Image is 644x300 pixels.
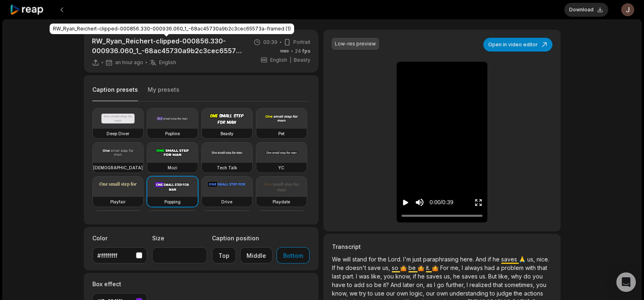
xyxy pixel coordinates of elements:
[490,290,497,297] span: to
[115,59,143,66] span: an hour ago
[415,197,425,207] button: Mute sound
[92,86,138,101] button: Caption presets
[359,290,368,297] span: try
[392,264,400,271] span: so
[92,280,147,288] label: Box effect
[388,256,403,263] span: Lord.
[430,198,453,207] div: 0:00 / 0:39
[345,264,368,271] span: doesn't
[220,130,234,137] h3: Beasty
[349,290,359,297] span: we
[467,281,469,288] span: I
[488,256,493,263] span: if
[290,56,291,64] span: |
[382,264,392,271] span: us,
[403,256,413,263] span: I'm
[359,273,371,280] span: was
[110,199,126,205] h3: Playfair
[343,273,356,280] span: part.
[368,290,375,297] span: to
[354,281,366,288] span: add
[92,36,243,56] p: RW_Ryan_Reichert-clipped-000856.330-000936.060_1_-68ac45730a9b2c3cec65573a-framed (1)
[277,247,310,263] button: Bottom
[465,264,485,271] span: always
[165,130,180,137] h3: Popline
[462,273,479,280] span: saves
[498,273,511,280] span: like,
[293,39,310,46] span: Portrait
[217,164,237,171] h3: Tech Talk
[402,195,410,210] button: Play video
[278,130,284,137] h3: Pet
[378,256,388,263] span: the
[511,273,524,280] span: why
[469,281,493,288] span: realized
[527,256,537,263] span: us,
[493,281,504,288] span: that
[391,281,403,288] span: And
[533,273,543,280] span: you
[564,3,608,17] button: Download
[369,256,378,263] span: for
[343,256,352,263] span: will
[426,273,444,280] span: saves
[352,256,369,263] span: stand
[483,38,552,52] button: Open in video editor
[107,130,129,137] h3: Deep Diver
[332,256,343,263] span: We
[159,59,176,66] span: English
[437,290,450,297] span: own
[413,273,418,280] span: if
[337,264,345,271] span: he
[371,273,384,280] span: like,
[332,290,349,297] span: know,
[50,24,294,34] div: RW_Ryan_Reichert-clipped-000856.330-000936.060_1_-68ac45730a9b2c3cec65573a-framed (1)
[496,264,501,271] span: a
[616,272,636,292] div: Open Intercom Messenger
[92,234,147,242] label: Color
[221,199,232,205] h3: Drive
[93,164,143,171] h3: [DEMOGRAPHIC_DATA]
[440,264,450,271] span: For
[148,86,179,101] button: My presets
[368,264,382,271] span: save
[479,273,488,280] span: us.
[410,290,426,297] span: logic,
[501,256,519,263] span: saves
[525,264,537,271] span: with
[437,281,446,288] span: go
[537,264,547,271] span: that
[514,290,524,297] span: the
[474,195,482,210] button: Enter Fullscreen
[384,273,395,280] span: you
[386,290,397,297] span: our
[462,264,465,271] span: I
[416,281,426,288] span: on,
[504,281,536,288] span: sometimes,
[168,164,177,171] h3: Mozi
[524,290,543,297] span: actions
[476,256,488,263] span: And
[426,281,434,288] span: as
[273,199,290,205] h3: Playdate
[212,247,236,263] button: Top
[395,273,413,280] span: know,
[332,264,337,271] span: If
[453,273,462,280] span: he
[356,273,359,280] span: I
[278,164,284,171] h3: YC
[92,247,147,263] button: #ffffffff
[332,281,347,288] span: have
[240,247,273,263] button: Middle
[524,273,533,280] span: do
[460,256,476,263] span: here.
[347,281,354,288] span: to
[485,264,496,271] span: had
[426,290,437,297] span: our
[152,234,207,242] label: Size
[536,281,546,288] span: you
[270,56,287,64] span: English
[446,281,467,288] span: further,
[413,256,423,263] span: just
[366,281,374,288] span: so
